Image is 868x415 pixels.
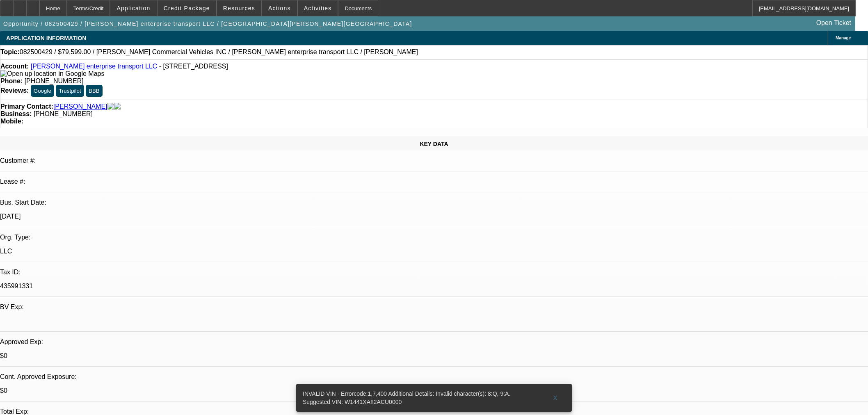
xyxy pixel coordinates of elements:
strong: Business: [0,110,32,117]
strong: Mobile: [0,118,23,125]
button: Actions [262,0,297,16]
strong: Phone: [0,78,23,84]
strong: Reviews: [0,87,29,94]
button: Credit Package [158,0,216,16]
span: - [STREET_ADDRESS] [159,63,228,70]
button: Activities [298,0,338,16]
button: Application [110,0,156,16]
button: X [542,390,569,405]
span: Manage [836,36,851,40]
img: Open up location in Google Maps [0,70,104,78]
a: View Google Maps [0,70,104,77]
span: Credit Package [164,5,210,11]
img: linkedin-icon.png [114,103,121,110]
strong: Account: [0,63,29,70]
span: Actions [268,5,291,11]
span: [PHONE_NUMBER] [34,110,93,117]
img: facebook-icon.png [107,103,114,110]
span: Opportunity / 082500429 / [PERSON_NAME] enterprise transport LLC / [GEOGRAPHIC_DATA][PERSON_NAME]... [3,21,412,27]
button: BBB [86,85,103,97]
a: [PERSON_NAME] [53,103,107,110]
span: Resources [223,5,255,11]
span: KEY DATA [420,141,448,147]
strong: Topic: [0,48,20,56]
span: 082500429 / $79,599.00 / [PERSON_NAME] Commercial Vehicles INC / [PERSON_NAME] enterprise transpo... [20,48,418,56]
button: Google [31,85,54,97]
a: [PERSON_NAME] enterprise transport LLC [31,63,158,70]
strong: Primary Contact: [0,103,53,110]
a: Open Ticket [813,16,854,30]
span: Activities [304,5,332,11]
span: Application [116,5,150,11]
div: INVALID VIN - Errorcode:1,7,400 Additional Details: Invalid character(s): 8:Q, 9:A. Suggested VIN... [296,384,542,412]
button: Trustpilot [56,85,84,97]
span: [PHONE_NUMBER] [25,78,84,84]
span: APPLICATION INFORMATION [6,35,86,41]
span: X [553,394,558,401]
button: Resources [217,0,261,16]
